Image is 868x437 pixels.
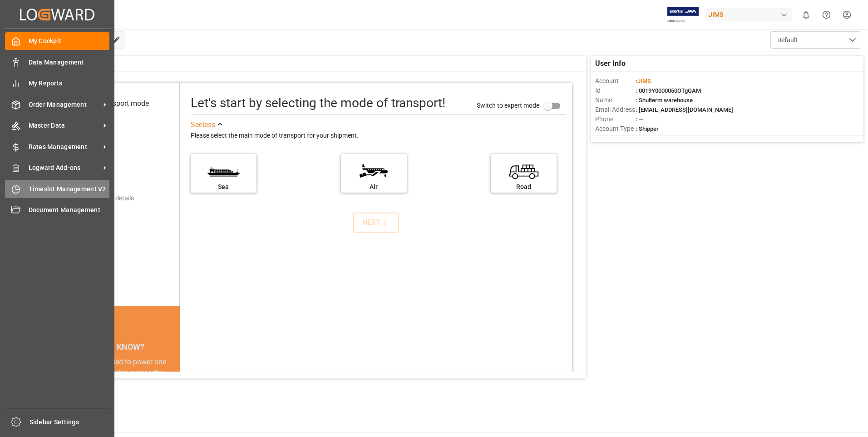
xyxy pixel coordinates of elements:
span: User Info [595,58,626,69]
span: Account Type [595,124,636,134]
div: JIMS [705,8,792,21]
button: Help Center [816,5,837,25]
a: Timeslot Management V2 [5,180,109,198]
span: : 0019Y0000050OTgQAM [636,87,701,94]
span: Master Data [29,121,100,130]
span: : [EMAIL_ADDRESS][DOMAIN_NAME] [636,106,733,113]
div: Let's start by selecting the mode of transport! [191,94,445,113]
div: Please select the main mode of transport for your shipment. [191,130,566,141]
span: : [636,78,651,84]
div: NEXT [362,217,390,228]
button: next slide / item [167,357,180,433]
div: Add shipping details [77,194,134,203]
span: Default [777,35,798,45]
div: Air [345,182,402,192]
button: open menu [770,31,861,49]
span: Account [595,76,636,86]
span: Document Management [29,205,110,215]
span: Sidebar Settings [30,417,111,427]
button: JIMS [705,6,796,23]
div: See less [191,119,215,130]
span: JIMS [637,78,651,84]
span: Data Management [29,58,110,67]
span: Name [595,95,636,105]
span: Email Address [595,105,636,114]
span: : — [636,116,643,123]
a: Data Management [5,53,109,71]
span: My Cockpit [29,36,110,46]
span: Rates Management [29,142,100,152]
span: Switch to expert mode [477,101,539,109]
span: Order Management [29,100,100,109]
span: Timeslot Management V2 [29,184,110,194]
span: : Shipper [636,125,659,132]
span: Id [595,86,636,95]
span: Phone [595,114,636,124]
div: Sea [195,182,252,192]
button: NEXT [353,213,399,233]
div: Road [495,182,552,192]
span: : Shulterm warehouse [636,97,693,104]
img: Exertis%20JAM%20-%20Email%20Logo.jpg_1722504956.jpg [667,7,699,23]
span: My Reports [29,79,110,88]
button: show 0 new notifications [796,5,816,25]
span: Logward Add-ons [29,163,100,173]
a: My Cockpit [5,32,109,50]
